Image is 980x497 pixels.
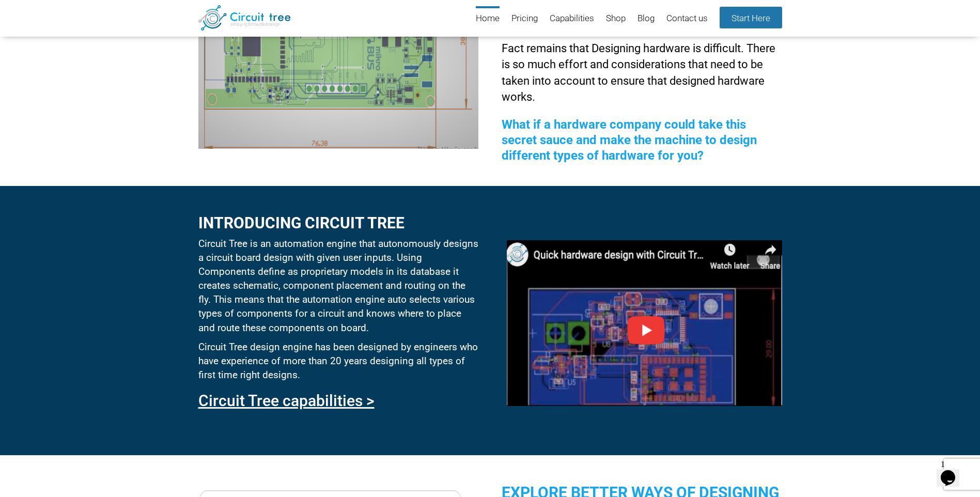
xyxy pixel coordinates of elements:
a: Shop [606,6,626,32]
a: Blog [637,6,655,32]
a: Contact us [666,6,708,32]
iframe: chat widget [937,456,970,487]
img: youtube.png [507,240,782,406]
a: Capabilities [550,6,594,32]
img: Circuit Tree [198,5,291,30]
a: Circuit Tree capabilities > [198,392,375,410]
a: Home [476,6,500,32]
p: Circuit Tree design engine has been designed by engineers who have experience of more than 20 yea... [198,340,478,382]
a: Pricing [511,6,538,32]
p: Fact remains that Designing hardware is difficult. There is so much effort and considerations tha... [502,40,782,105]
h2: Introducing circuit tree [198,214,478,231]
p: Circuit Tree is an automation engine that autonomously designs a circuit board design with given ... [198,237,478,335]
span: What if a hardware company could take this secret sauce and make the machine to design different ... [502,117,757,163]
a: Start Here [720,7,782,28]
